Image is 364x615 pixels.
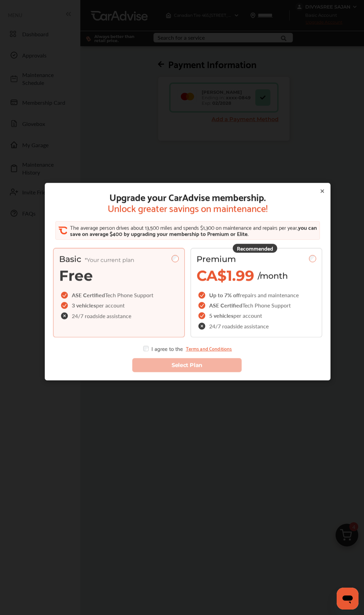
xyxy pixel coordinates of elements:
span: ASE Certified [72,291,105,299]
span: 24/7 roadside assistance [209,323,269,329]
img: checkIcon.6d469ec1.svg [198,302,206,309]
span: ASE Certified [209,301,242,309]
span: Tech Phone Support [105,291,153,299]
a: Terms and Conditions [186,346,232,351]
span: 3 vehicles [72,301,96,309]
span: you can save on average $400 by upgrading your membership to Premium or Elite. [70,222,316,238]
div: I agree to the [143,346,232,351]
iframe: Button to launch messaging window [337,588,359,610]
span: Tech Phone Support [242,301,291,309]
span: per account [233,311,262,319]
span: Free [59,267,93,284]
span: CA$1.99 [197,267,254,284]
span: Unlock greater savings on maintenance! [108,202,268,213]
img: check-cross-icon.c68f34ea.svg [198,322,206,330]
span: The average person drives about 13,500 miles and spends $1,300 on maintenance and repairs per year, [70,222,298,232]
img: checkIcon.6d469ec1.svg [198,312,206,319]
span: 5 vehicles [209,311,233,319]
span: repairs and maintenance [240,291,299,299]
img: checkIcon.6d469ec1.svg [198,292,206,298]
span: /month [258,271,288,281]
span: Basic [59,254,134,264]
img: checkIcon.6d469ec1.svg [61,302,69,309]
span: Upgrade your CarAdvise membership. [108,191,268,202]
span: *Your current plan [85,257,134,263]
img: checkIcon.6d469ec1.svg [61,292,69,298]
span: Premium [197,254,236,264]
img: check-cross-icon.c68f34ea.svg [61,312,69,319]
span: Up to 7% off [209,291,240,299]
img: CA_CheckIcon.cf4f08d4.svg [58,226,67,235]
span: 24/7 roadside assistance [72,313,131,319]
span: per account [96,301,125,309]
div: Recommended [233,244,277,253]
